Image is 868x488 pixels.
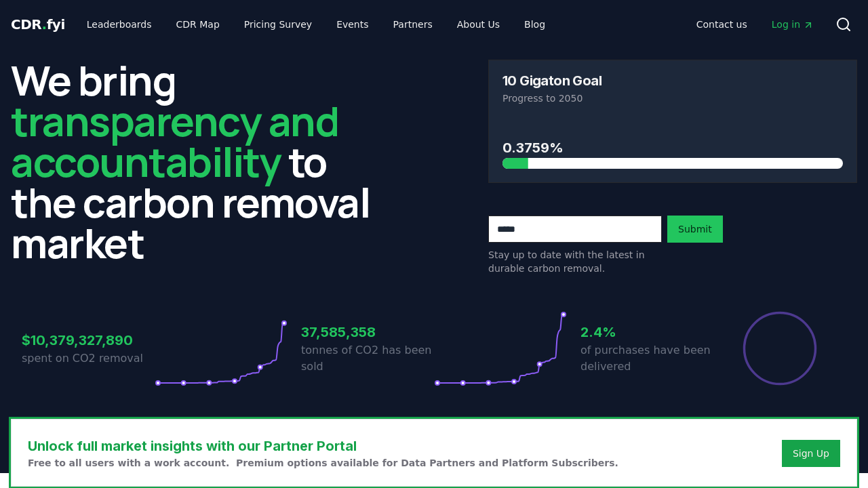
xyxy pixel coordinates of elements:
p: Free to all users with a work account. Premium options available for Data Partners and Platform S... [28,456,618,470]
a: CDR.fyi [11,15,65,34]
a: CDR Map [165,12,231,37]
button: Sign Up [782,440,840,467]
a: Blog [513,12,556,37]
a: Pricing Survey [233,12,323,37]
span: Log in [772,18,814,31]
p: spent on CO2 removal [22,350,155,367]
a: Events [325,12,379,37]
button: Submit [667,216,723,243]
h3: 37,585,358 [301,322,434,342]
a: Partners [382,12,443,37]
a: Contact us [686,12,758,37]
a: About Us [446,12,511,37]
h3: 0.3759% [502,138,843,158]
span: transparency and accountability [11,93,338,189]
a: Sign Up [793,447,829,460]
h3: 2.4% [580,322,713,342]
h2: We bring to the carbon removal market [11,60,380,263]
p: of purchases have been delivered [580,342,713,375]
div: Percentage of sales delivered [742,310,818,386]
h3: Unlock full market insights with our Partner Portal [28,436,618,456]
p: Stay up to date with the latest in durable carbon removal. [488,248,662,275]
a: Log in [761,12,825,37]
h3: $10,379,327,890 [22,330,155,350]
h3: 10 Gigaton Goal [502,74,601,87]
span: CDR fyi [11,16,65,33]
p: tonnes of CO2 has been sold [301,342,434,375]
span: . [42,16,47,33]
p: Progress to 2050 [502,91,843,105]
a: Leaderboards [76,12,163,37]
nav: Main [686,12,825,37]
nav: Main [76,12,556,37]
